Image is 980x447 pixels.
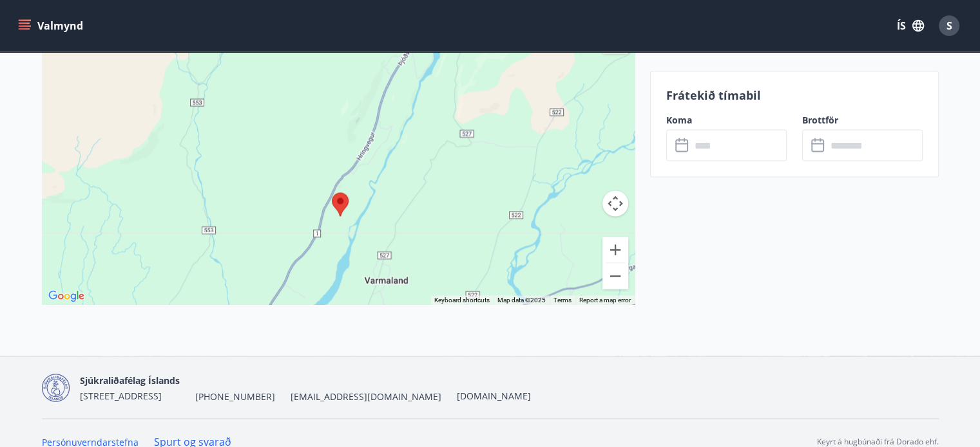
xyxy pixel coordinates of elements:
[602,190,628,216] button: Map camera controls
[80,374,180,386] span: Sjúkraliðafélag Íslands
[946,19,952,33] span: S
[457,389,531,401] a: [DOMAIN_NAME]
[45,287,88,304] a: Open this area in Google Maps (opens a new window)
[666,114,787,127] label: Koma
[195,390,275,403] span: [PHONE_NUMBER]
[45,287,88,304] img: Google
[890,14,931,37] button: ÍS
[666,87,923,104] p: Frátekið tímabil
[15,14,88,37] button: menu
[579,296,631,303] a: Report a map error
[934,10,965,41] button: S
[291,390,441,403] span: [EMAIL_ADDRESS][DOMAIN_NAME]
[802,114,923,127] label: Brottför
[602,263,628,289] button: Zoom out
[80,389,162,401] span: [STREET_ADDRESS]
[434,295,490,304] button: Keyboard shortcuts
[602,237,628,262] button: Zoom in
[553,296,572,303] a: Terms (opens in new tab)
[497,296,546,303] span: Map data ©2025
[42,374,70,401] img: d7T4au2pYIU9thVz4WmmUT9xvMNnFvdnscGDOPEg.png
[817,435,939,447] p: Keyrt á hugbúnaði frá Dorado ehf.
